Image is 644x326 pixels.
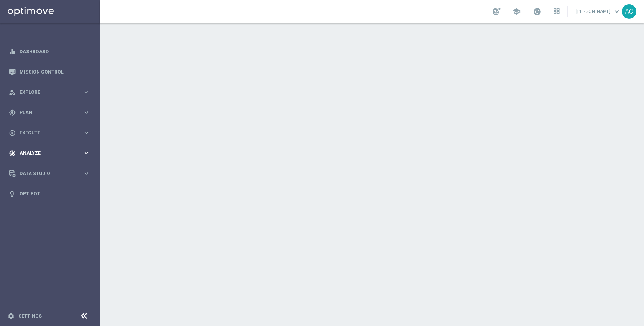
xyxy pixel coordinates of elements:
i: keyboard_arrow_right [83,129,90,136]
div: Data Studio [9,170,83,177]
div: Explore [9,89,83,96]
button: lightbulb Optibot [8,191,90,197]
button: play_circle_outline Execute keyboard_arrow_right [8,130,90,136]
div: Mission Control [9,62,90,82]
span: Analyze [20,151,83,156]
a: [PERSON_NAME]keyboard_arrow_down [575,6,622,17]
a: Optibot [20,183,90,204]
span: school [512,7,521,16]
i: lightbulb [9,190,16,197]
button: equalizer Dashboard [8,49,90,55]
button: person_search Explore keyboard_arrow_right [8,89,90,95]
span: Data Studio [20,171,83,176]
i: keyboard_arrow_right [83,88,90,96]
i: keyboard_arrow_right [83,170,90,177]
button: Data Studio keyboard_arrow_right [8,170,90,177]
span: Explore [20,90,83,95]
i: track_changes [9,150,16,157]
i: play_circle_outline [9,129,16,136]
button: gps_fixed Plan keyboard_arrow_right [8,110,90,116]
i: settings [8,313,15,319]
button: track_changes Analyze keyboard_arrow_right [8,150,90,156]
i: keyboard_arrow_right [83,109,90,116]
a: Dashboard [20,41,90,62]
a: Mission Control [20,62,90,82]
i: equalizer [9,48,16,55]
i: gps_fixed [9,109,16,116]
i: person_search [9,89,16,96]
div: Optibot [9,183,90,204]
button: Mission Control [8,69,90,75]
span: Plan [20,110,83,115]
div: Plan [9,109,83,116]
a: Settings [18,314,42,318]
i: keyboard_arrow_right [83,149,90,157]
span: Execute [20,131,83,135]
div: Analyze [9,150,83,157]
div: Execute [9,129,83,136]
div: Dashboard [9,41,90,62]
span: keyboard_arrow_down [613,7,621,16]
div: AC [622,4,636,19]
